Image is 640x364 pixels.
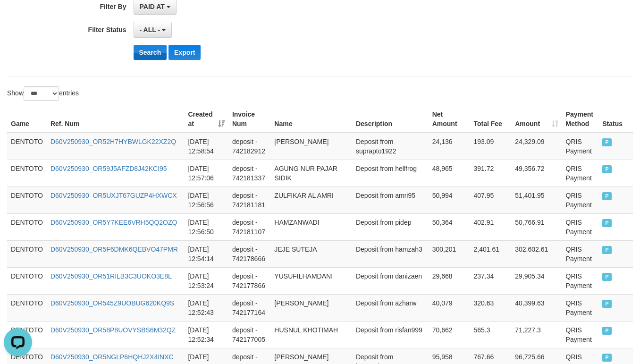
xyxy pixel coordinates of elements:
td: [PERSON_NAME] [270,294,352,321]
td: [DATE] 12:57:06 [184,160,228,186]
td: QRIS Payment [562,240,599,267]
td: deposit - 742177005 [228,321,270,348]
td: JEJE SUTEJA [270,240,352,267]
td: QRIS Payment [562,160,599,186]
button: Open LiveChat chat widget [4,4,32,32]
td: Deposit from danizaen [352,267,429,294]
th: Amount: activate to sort column ascending [511,106,562,133]
td: HUSNUL KHOTIMAH [270,321,352,348]
td: deposit - 742177164 [228,294,270,321]
td: ZULFIKAR AL AMRI [270,186,352,213]
td: DENTOTO [7,240,47,267]
th: Net Amount [429,106,470,133]
td: 29,668 [429,267,470,294]
td: YUSUFILHAMDANI [270,267,352,294]
th: Game [7,106,47,133]
span: PAID [602,165,612,173]
td: 391.72 [470,160,511,186]
td: 402.91 [470,213,511,240]
td: [DATE] 12:54:14 [184,240,228,267]
td: 237.34 [470,267,511,294]
td: DENTOTO [7,186,47,213]
label: Show entries [7,86,79,101]
a: D60V250930_OR5F6DMK6QEBVO47PMR [51,245,178,253]
a: D60V250930_OR51RILB3C3UOKO3E8L [51,272,172,280]
td: 2,401.61 [470,240,511,267]
th: Ref. Num [47,106,184,133]
span: PAID [602,192,612,200]
a: D60V250930_OR5Y7KEE6VRH5QQ2OZQ [51,219,177,226]
span: PAID [602,219,612,227]
td: 29,905.34 [511,267,562,294]
td: [DATE] 12:56:56 [184,186,228,213]
td: 302,602.61 [511,240,562,267]
td: [PERSON_NAME] [270,133,352,160]
td: 50,994 [429,186,470,213]
td: deposit - 742177866 [228,267,270,294]
td: deposit - 742181337 [228,160,270,186]
td: 50,364 [429,213,470,240]
td: deposit - 742178666 [228,240,270,267]
td: DENTOTO [7,294,47,321]
th: Description [352,106,429,133]
td: 51,401.95 [511,186,562,213]
span: - ALL - [140,26,160,34]
span: PAID [602,300,612,308]
a: D60V250930_OR5UXJT67GUZP4HXWCX [51,192,177,199]
td: [DATE] 12:53:24 [184,267,228,294]
td: deposit - 742181107 [228,213,270,240]
span: PAID [602,327,612,335]
button: Export [168,45,201,60]
span: PAID [602,354,612,362]
td: deposit - 742182912 [228,133,270,160]
td: [DATE] 12:52:43 [184,294,228,321]
span: PAID [602,138,612,146]
td: QRIS Payment [562,186,599,213]
td: 48,965 [429,160,470,186]
td: DENTOTO [7,267,47,294]
td: [DATE] 12:58:54 [184,133,228,160]
td: 50,766.91 [511,213,562,240]
span: PAID [602,273,612,281]
th: Total Fee [470,106,511,133]
td: QRIS Payment [562,267,599,294]
td: [DATE] 12:52:34 [184,321,228,348]
th: Status [598,106,633,133]
td: 300,201 [429,240,470,267]
td: 49,356.72 [511,160,562,186]
select: Showentries [24,86,59,101]
td: Deposit from azharw [352,294,429,321]
a: D60V250930_OR545Z9UOBUG620KQ9S [51,299,174,307]
th: Invoice Num [228,106,270,133]
td: 70,662 [429,321,470,348]
td: Deposit from pidep [352,213,429,240]
td: 40,399.63 [511,294,562,321]
td: DENTOTO [7,321,47,348]
td: DENTOTO [7,213,47,240]
td: [DATE] 12:56:50 [184,213,228,240]
a: D60V250930_OR59J5AFZD8J42KCI95 [51,165,167,172]
button: - ALL - [134,22,172,38]
td: 320.63 [470,294,511,321]
a: D60V250930_OR58P8UOVYSBS6M32QZ [51,326,176,334]
td: deposit - 742181181 [228,186,270,213]
td: 407.95 [470,186,511,213]
a: D60V250930_OR52H7HYBWLGK22XZ2Q [51,138,176,145]
span: PAID AT [140,3,165,10]
td: 24,329.09 [511,133,562,160]
td: 71,227.3 [511,321,562,348]
th: Name [270,106,352,133]
td: DENTOTO [7,160,47,186]
button: Search [134,45,167,60]
td: 565.3 [470,321,511,348]
td: 40,079 [429,294,470,321]
td: Deposit from suprapto1922 [352,133,429,160]
td: Deposit from hellfrog [352,160,429,186]
td: QRIS Payment [562,213,599,240]
th: Created at: activate to sort column ascending [184,106,228,133]
td: HAMZANWADI [270,213,352,240]
a: D60V250930_OR5NGLP6HQHJ2X4INXC [51,353,174,361]
td: AGUNG NUR PAJAR SIDIK [270,160,352,186]
td: QRIS Payment [562,133,599,160]
td: Deposit from hamzah3 [352,240,429,267]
